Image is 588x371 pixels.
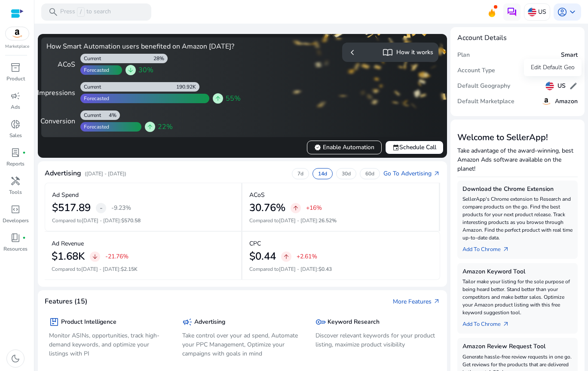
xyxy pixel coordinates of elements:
span: campaign [10,91,21,101]
p: ACoS [249,190,265,199]
div: Current [80,55,101,62]
div: Conversion [46,116,75,126]
div: Minimize live chat window [141,4,162,25]
span: 30% [138,65,153,75]
h5: Amazon Keyword Tool [462,268,573,276]
h5: Default Geography [457,83,510,90]
h5: Amazon Review Request Tool [462,343,573,350]
p: Ad Revenue [52,239,84,248]
p: Compared to : [249,217,432,224]
span: dark_mode [10,353,21,364]
h5: Default Marketplace [457,98,514,105]
h5: How it works [396,49,433,56]
h4: Features (15) [45,297,87,306]
p: 90531711 [43,97,151,107]
p: -21.76% [105,254,129,260]
h5: Smart [561,52,578,59]
h5: US [557,83,566,90]
p: Compared to : [249,265,433,273]
p: CPC [249,239,261,248]
p: Reports [6,160,24,168]
span: package [49,317,59,327]
div: 190.92K [176,83,199,90]
div: Impressions [46,88,75,98]
button: verifiedEnable Automation [307,141,382,154]
span: event [392,144,399,151]
span: [DATE] - [DATE] [279,266,317,273]
h4: How Smart Automation users benefited on Amazon [DATE]? [46,43,239,51]
span: Enable Automation [314,143,374,152]
span: arrow_upward [214,95,221,102]
img: amazon.svg [6,27,29,40]
p: +16% [306,205,322,211]
span: verified [314,144,321,151]
p: +2.61% [297,254,317,260]
div: ACoS [46,59,75,70]
div: Forecasted [80,67,109,74]
span: [PERSON_NAME] [43,85,124,97]
div: Edit Default Geo [524,59,582,76]
p: Marketplace [5,43,29,50]
p: 30d [342,170,351,177]
h5: Product Intelligence [61,319,116,326]
h5: Account Type [457,67,495,74]
span: arrow_downward [92,253,98,260]
span: arrow_outward [502,321,509,328]
span: arrow_downward [127,67,134,74]
p: Resources [3,245,28,253]
p: Ads [11,103,20,111]
p: Tailor make your listing for the sole purpose of being heard better. Stand better than your compe... [462,278,573,316]
h5: Keyword Research [328,319,380,326]
p: Developers [3,217,29,224]
h5: Advertising [194,319,225,326]
div: Forecasted [80,123,109,130]
p: ([DATE] - [DATE]) [85,170,126,178]
div: 4% [109,112,120,119]
span: Schedule Call [392,143,436,152]
button: eventSchedule Call [385,141,444,154]
div: Conversation(s) [45,48,144,60]
span: inventory_2 [10,62,21,73]
span: 22% [158,122,173,132]
span: donut_small [10,119,21,129]
span: arrow_upward [147,123,153,130]
span: 26.52% [318,217,337,224]
div: Forecasted [80,95,109,102]
p: Compared to : [52,217,234,224]
span: $570.58 [121,217,141,224]
p: 7d [297,170,303,177]
span: edit [569,82,578,90]
h2: 30.76% [249,202,285,214]
span: arrow_outward [433,298,440,305]
em: 11 mins ago [133,89,157,95]
div: Current [80,112,101,119]
h5: Amazon [555,98,578,105]
h5: Plan [457,52,470,59]
img: us.svg [545,82,554,90]
p: Monitor ASINs, opportunities, track high-demand keywords, and optimize your listings with PI [49,331,169,358]
span: book_4 [10,233,21,243]
h2: $517.89 [52,202,91,214]
p: Ad Spend [52,190,79,199]
span: fiber_manual_record [22,236,26,239]
span: arrow_outward [433,170,440,177]
a: More Featuresarrow_outward [393,297,440,306]
p: US [538,4,546,19]
p: 14d [318,170,327,177]
span: $0.43 [318,266,332,273]
span: handyman [10,176,21,186]
p: Discover relevant keywords for your product listing, maximize product visibility [315,331,436,349]
span: account_circle [557,7,567,17]
span: [DATE] - [DATE] [82,217,120,224]
span: $2.15K [121,266,138,273]
span: [DATE] - [DATE] [279,217,317,224]
h4: Advertising [45,169,81,178]
span: search [48,7,58,17]
p: Compared to : [52,265,234,273]
span: 55% [226,93,241,104]
h4: Account Details [457,34,578,42]
p: Press to search [60,7,111,17]
span: [DATE] - [DATE] [81,266,119,273]
span: campaign [182,317,193,327]
p: Product [6,75,25,83]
